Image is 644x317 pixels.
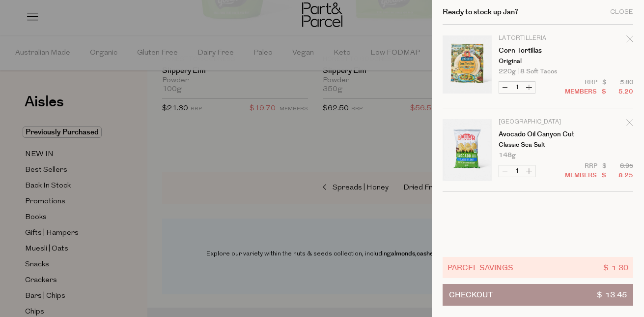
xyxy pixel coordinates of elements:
h2: Ready to stock up Jan? [443,8,518,16]
span: Checkout [449,285,493,305]
p: Classic Sea Salt [499,142,575,148]
div: Remove Avocado Oil Canyon Cut [626,118,633,131]
input: QTY Corn Tortillas [511,82,523,93]
span: 148g [499,152,516,158]
p: [GEOGRAPHIC_DATA] [499,119,575,125]
div: Remove Corn Tortillas [626,34,633,47]
a: Corn Tortillas [499,47,575,54]
p: La Tortilleria [499,35,575,41]
span: $ 13.45 [597,285,627,305]
span: $ 1.30 [603,262,628,273]
input: QTY Avocado Oil Canyon Cut [511,165,523,177]
a: Avocado Oil Canyon Cut [499,131,575,138]
button: Checkout$ 13.45 [443,284,633,306]
span: 220g | 8 Soft Tacos [499,68,557,75]
div: Close [610,9,633,15]
p: Original [499,58,575,64]
span: Parcel Savings [448,262,513,273]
